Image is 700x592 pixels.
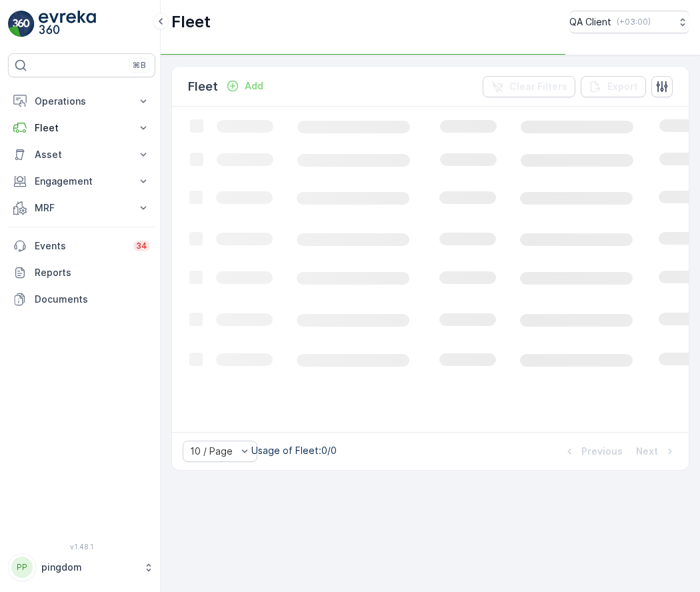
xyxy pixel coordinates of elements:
[509,80,567,93] p: Clear Filters
[133,60,146,71] p: ⌘B
[11,557,33,578] div: PP
[8,259,155,286] a: Reports
[35,175,129,188] p: Engagement
[35,293,150,306] p: Documents
[8,88,155,115] button: Operations
[35,239,125,253] p: Events
[35,148,129,161] p: Asset
[8,553,155,581] button: PPpingdom
[8,233,155,259] a: Events34
[8,168,155,195] button: Engagement
[8,11,35,37] img: logo
[569,15,611,29] p: QA Client
[8,195,155,221] button: MRF
[8,141,155,168] button: Asset
[581,76,646,97] button: Export
[221,78,269,94] button: Add
[617,17,651,27] p: ( +03:00 )
[35,266,150,279] p: Reports
[635,443,678,459] button: Next
[35,121,129,135] p: Fleet
[581,445,623,458] p: Previous
[251,444,337,457] p: Usage of Fleet : 0/0
[245,79,263,93] p: Add
[636,445,658,458] p: Next
[35,95,129,108] p: Operations
[483,76,575,97] button: Clear Filters
[136,241,147,251] p: 34
[171,11,211,33] p: Fleet
[561,443,624,459] button: Previous
[8,286,155,313] a: Documents
[41,561,137,574] p: pingdom
[35,201,129,215] p: MRF
[8,115,155,141] button: Fleet
[8,543,155,551] span: v 1.48.1
[569,11,689,33] button: QA Client(+03:00)
[188,77,218,96] p: Fleet
[607,80,638,93] p: Export
[39,11,96,37] img: logo_light-DOdMpM7g.png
